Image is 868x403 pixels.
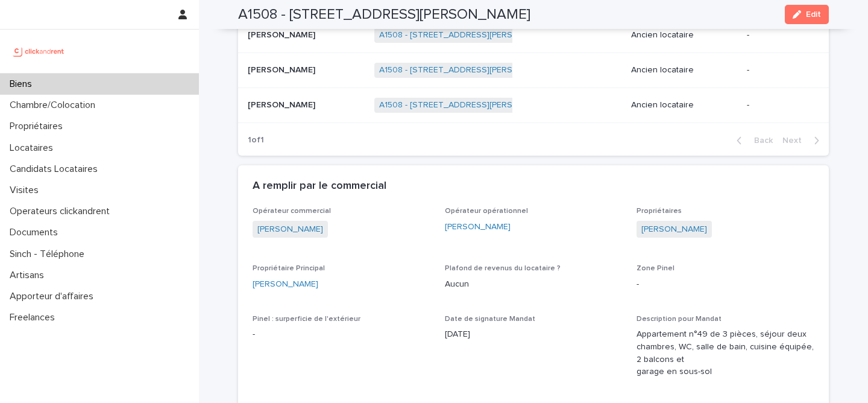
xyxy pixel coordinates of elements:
h2: A remplir par le commercial [253,180,386,193]
p: Apporteur d'affaires [5,291,103,302]
p: Locataires [5,142,63,154]
span: Edit [806,10,821,19]
p: Freelances [5,312,64,323]
p: [PERSON_NAME] [248,63,318,75]
tr: [PERSON_NAME][PERSON_NAME] A1508 - [STREET_ADDRESS][PERSON_NAME] Ancien locataire- [238,53,829,88]
span: Plafond de revenus du locataire ? [445,265,561,272]
span: Back [747,136,773,145]
a: [PERSON_NAME] [257,223,323,236]
span: Pinel : surperficie de l'extérieur [253,316,360,323]
p: Operateurs clickandrent [5,206,119,217]
span: Opérateur opérationnel [445,208,528,215]
a: A1508 - [STREET_ADDRESS][PERSON_NAME] [379,100,555,110]
p: Ancien locataire [631,65,737,75]
span: Opérateur commercial [253,208,331,215]
a: [PERSON_NAME] [253,278,318,291]
p: - [253,328,430,341]
span: Propriétaires [637,208,682,215]
p: Documents [5,227,68,238]
img: UCB0brd3T0yccxBKYDjQ [10,39,68,63]
p: Sinch - Téléphone [5,249,94,260]
p: Candidats Locataires [5,163,107,175]
p: Visites [5,185,48,196]
a: [PERSON_NAME] [445,221,511,233]
a: A1508 - [STREET_ADDRESS][PERSON_NAME] [379,65,555,75]
p: 1 of 1 [238,125,274,155]
button: Edit [785,5,829,24]
tr: [PERSON_NAME][PERSON_NAME] A1508 - [STREET_ADDRESS][PERSON_NAME] Ancien locataire- [238,18,829,53]
tr: [PERSON_NAME][PERSON_NAME] A1508 - [STREET_ADDRESS][PERSON_NAME] Ancien locataire- [238,87,829,122]
p: [PERSON_NAME] [248,98,318,110]
p: - [637,278,814,291]
p: - [747,65,810,75]
a: A1508 - [STREET_ADDRESS][PERSON_NAME] [379,30,555,40]
button: Back [727,135,778,146]
p: Appartement n°49 de 3 pièces, séjour deux chambres, WC, salle de bain, cuisine équipée, 2 balcons... [637,328,814,378]
span: Propriétaire Principal [253,265,325,272]
p: Propriétaires [5,121,72,132]
p: Ancien locataire [631,100,737,110]
p: Aucun [445,278,623,291]
p: - [747,100,810,110]
p: Biens [5,78,42,90]
span: Description pour Mandat [637,316,722,323]
span: Next [782,136,809,145]
p: Chambre/Colocation [5,100,105,111]
p: Artisans [5,270,54,281]
p: [DATE] [445,328,623,341]
span: Zone Pinel [637,265,675,272]
p: [PERSON_NAME] [248,28,318,40]
p: - [747,30,810,40]
p: Ancien locataire [631,30,737,40]
a: [PERSON_NAME] [641,223,707,236]
span: Date de signature Mandat [445,316,535,323]
h2: A1508 - [STREET_ADDRESS][PERSON_NAME] [238,6,530,24]
button: Next [778,135,829,146]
